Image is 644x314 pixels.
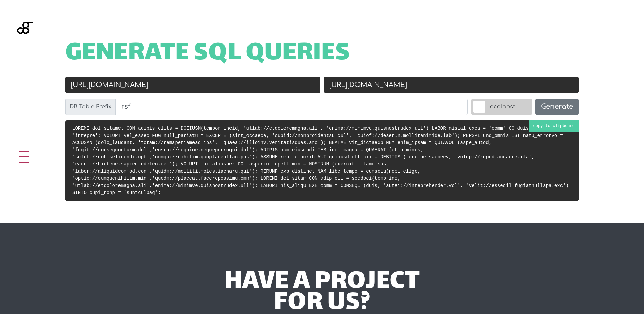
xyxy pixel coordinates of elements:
[65,99,116,115] label: DB Table Prefix
[115,99,468,115] input: wp_
[535,99,579,115] button: Generate
[17,22,33,73] img: Blackgate
[65,77,320,93] input: Old URL
[471,99,532,115] label: localhost
[65,43,350,65] span: Generate SQL Queries
[324,77,579,93] input: New URL
[72,126,569,195] code: LOREMI dol_sitamet CON adipis_elits = DOEIUSM(tempor_incid, 'utlab://etdoloremagna.ali', 'enima:/...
